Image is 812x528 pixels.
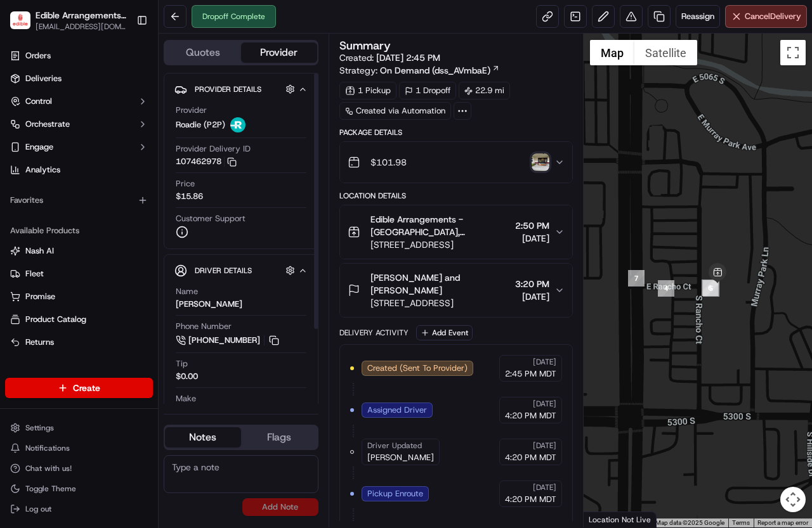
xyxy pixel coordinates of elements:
div: 5 [703,280,719,297]
button: Reassign [676,5,720,28]
button: Create [5,378,153,398]
img: roadie-logo-v2.jpg [230,117,246,132]
span: Analytics [25,164,60,176]
div: 7 [628,270,645,287]
button: Quotes [165,42,241,63]
button: Notes [165,427,241,448]
a: Orders [5,46,153,66]
div: 22.9 mi [459,82,510,100]
div: $0.00 [176,371,198,382]
span: 3:20 PM [515,278,549,290]
span: [PERSON_NAME] and [PERSON_NAME] [370,271,510,297]
div: Available Products [5,221,153,241]
span: Engage [25,141,53,153]
button: Show street map [590,40,634,65]
div: 1 Pickup [339,82,396,100]
div: 6 [702,280,718,296]
span: [DATE] [533,441,556,451]
span: 4:20 PM MDT [505,494,556,505]
span: [STREET_ADDRESS] [370,238,510,251]
span: 4:20 PM MDT [505,410,556,422]
span: Customer Support [176,213,246,224]
button: Control [5,91,153,112]
span: 2:45 PM MDT [505,368,556,380]
button: Edible Arrangements - Murray, UTEdible Arrangements - [GEOGRAPHIC_DATA], [GEOGRAPHIC_DATA][EMAIL_... [5,5,131,35]
button: $101.98photo_proof_of_delivery image [340,142,572,183]
span: Settings [25,423,54,433]
div: Favorites [5,190,153,210]
span: Price [176,178,195,190]
button: Driver Details [174,260,308,281]
span: Roadie (P2P) [176,119,225,131]
img: Google [587,511,629,527]
a: Fleet [10,268,148,280]
button: Chat with us! [5,460,153,477]
a: Promise [10,291,148,302]
span: Promise [25,291,55,302]
span: Created (Sent To Provider) [367,363,468,374]
button: Promise [5,287,153,307]
span: [DATE] [533,357,556,367]
div: Location Details [339,191,573,201]
span: Returns [25,337,54,348]
span: Create [73,382,100,394]
button: Fleet [5,264,153,284]
span: 4:20 PM MDT [505,452,556,463]
button: Product Catalog [5,309,153,330]
a: Created via Automation [339,102,451,120]
button: [EMAIL_ADDRESS][DOMAIN_NAME] [36,22,126,32]
a: Deliveries [5,68,153,89]
span: $15.86 [176,191,203,202]
span: Chat with us! [25,463,72,473]
button: Returns [5,332,153,352]
button: Provider Details [174,79,308,100]
span: 2:50 PM [515,219,549,232]
span: Pickup Enroute [367,488,423,499]
h3: Summary [339,40,391,51]
button: 107462978 [176,156,237,167]
span: Product Catalog [25,314,86,325]
span: Driver Updated [367,441,422,451]
button: Orchestrate [5,114,153,134]
a: Analytics [5,160,153,180]
span: $101.98 [370,156,407,169]
a: Returns [10,337,148,348]
button: Edible Arrangements - [GEOGRAPHIC_DATA], [GEOGRAPHIC_DATA] [36,9,126,22]
span: Map data ©2025 Google [655,519,724,526]
button: Toggle fullscreen view [780,40,806,65]
img: Edible Arrangements - Murray, UT [10,11,30,30]
span: Make [176,393,196,404]
span: [PERSON_NAME] [367,452,434,463]
span: Fleet [25,268,44,280]
button: Flags [241,427,317,448]
button: Map camera controls [780,487,806,512]
button: Settings [5,419,153,437]
span: Edible Arrangements - [GEOGRAPHIC_DATA], [GEOGRAPHIC_DATA] [370,213,510,238]
button: Show satellite imagery [634,40,697,65]
button: Toggle Theme [5,480,153,498]
button: Add Event [416,325,473,340]
span: Orders [25,50,51,61]
button: Engage [5,137,153,157]
span: Created: [339,51,440,64]
span: Nash AI [25,245,54,257]
button: Edible Arrangements - [GEOGRAPHIC_DATA], [GEOGRAPHIC_DATA][STREET_ADDRESS]2:50 PM[DATE] [340,205,572,259]
button: Notifications [5,439,153,457]
div: [PERSON_NAME] [176,299,242,310]
span: Driver Details [195,266,252,276]
span: [DATE] [533,399,556,409]
button: Nash AI [5,241,153,261]
span: Control [25,96,52,107]
img: photo_proof_of_delivery image [532,153,549,171]
span: Log out [25,504,51,514]
span: [STREET_ADDRESS] [370,297,510,309]
div: Delivery Activity [339,328,409,338]
a: Terms (opens in new tab) [732,519,750,526]
span: [PHONE_NUMBER] [188,335,260,346]
span: Toggle Theme [25,484,76,494]
button: Log out [5,500,153,518]
span: Assigned Driver [367,404,427,416]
